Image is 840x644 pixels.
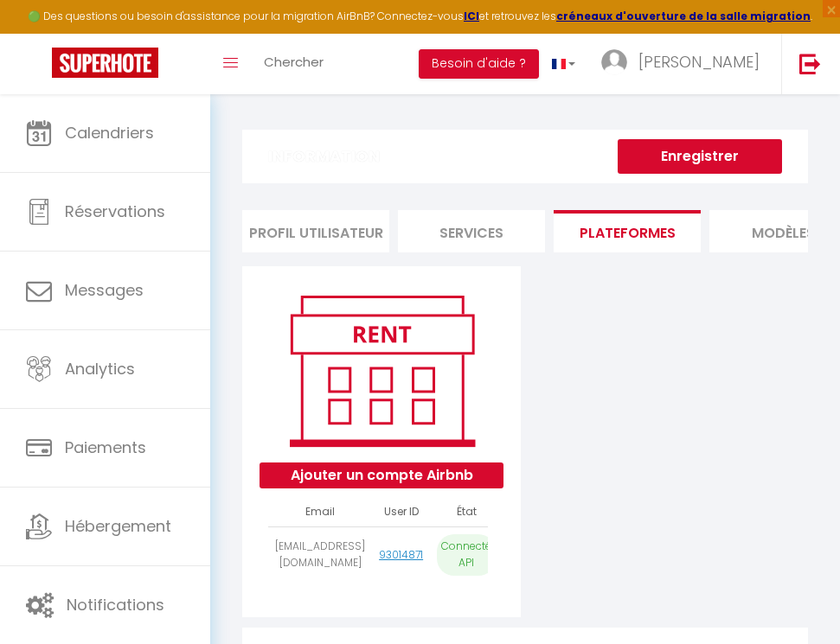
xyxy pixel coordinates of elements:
[372,497,430,527] th: User ID
[251,34,337,94] a: Chercher
[464,9,479,23] a: ICI
[242,130,808,183] h3: INFORMATION
[419,49,539,79] button: Besoin d'aide ?
[601,49,627,75] img: ...
[67,594,164,615] span: Notifications
[398,210,545,252] li: Services
[242,210,389,252] li: Profil Utilisateur
[65,437,146,458] span: Paiements
[65,358,135,379] span: Analytics
[379,547,423,562] a: 93014871
[65,201,165,222] span: Réservations
[638,51,760,73] span: [PERSON_NAME]
[65,122,154,143] span: Calendriers
[430,497,503,527] th: État
[268,497,372,527] th: Email
[272,288,492,454] img: rent.png
[618,139,782,174] button: Enregistrer
[556,9,811,23] a: créneaux d'ouverture de la salle migration
[437,534,496,576] p: Connecté API
[264,53,324,71] span: Chercher
[52,48,158,78] img: Super Booking
[65,279,144,301] span: Messages
[268,527,372,583] td: [EMAIL_ADDRESS][DOMAIN_NAME]
[799,53,821,74] img: logout
[260,462,503,488] button: Ajouter un compte Airbnb
[554,210,701,252] li: Plateformes
[588,34,781,94] a: ... [PERSON_NAME]
[65,515,171,537] span: Hébergement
